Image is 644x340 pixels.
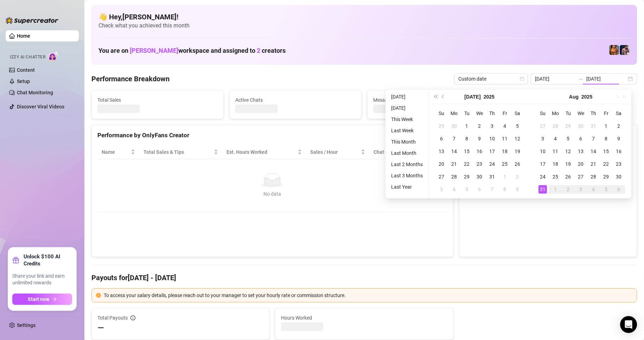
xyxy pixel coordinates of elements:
[12,257,19,264] span: gift
[535,75,575,83] input: Start date
[458,74,524,84] span: Custom date
[620,45,630,55] img: Axel
[97,322,104,334] span: —
[369,145,447,159] th: Chat Conversion
[227,148,296,156] div: Est. Hours Worked
[98,22,630,30] span: Check what you achieved this month
[578,76,584,82] span: swap-right
[373,96,493,104] span: Messages Sent
[586,75,626,83] input: End date
[91,273,637,283] h4: Payouts for [DATE] - [DATE]
[97,131,447,140] div: Performance by OnlyFans Creator
[310,148,359,156] span: Sales / Hour
[465,131,631,140] div: Sales by OnlyFans Creator
[17,104,64,109] a: Discover Viral Videos
[257,47,260,54] span: 2
[609,45,619,55] img: JG
[10,54,45,61] span: Izzy AI Chatter
[17,322,36,328] a: Settings
[91,74,170,84] h4: Performance Breakdown
[6,17,58,24] img: logo-BBDzfeDw.svg
[12,294,72,305] button: Start nowarrow-right
[235,96,356,104] span: Active Chats
[24,253,72,267] strong: Unlock $100 AI Credits
[12,273,72,287] span: Share your link and earn unlimited rewards
[130,315,135,320] span: info-circle
[620,316,637,333] div: Open Intercom Messenger
[139,145,222,159] th: Total Sales & Tips
[520,77,524,81] span: calendar
[144,148,212,156] span: Total Sales & Tips
[17,90,53,95] a: Chat Monitoring
[578,76,584,82] span: to
[52,297,57,302] span: arrow-right
[130,47,178,54] span: [PERSON_NAME]
[17,78,30,84] a: Setup
[96,293,101,298] span: exclamation-circle
[48,51,59,61] img: AI Chatter
[374,148,437,156] span: Chat Conversion
[28,296,49,302] span: Start now
[17,33,30,39] a: Home
[104,291,632,299] div: To access your salary details, please reach out to your manager to set your hourly rate or commis...
[102,148,129,156] span: Name
[306,145,369,159] th: Sales / Hour
[97,314,128,322] span: Total Payouts
[97,145,139,159] th: Name
[104,190,440,198] div: No data
[281,314,447,322] span: Hours Worked
[97,96,218,104] span: Total Sales
[98,12,630,22] h4: 👋 Hey, [PERSON_NAME] !
[17,67,35,73] a: Content
[98,47,286,55] h1: You are on workspace and assigned to creators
